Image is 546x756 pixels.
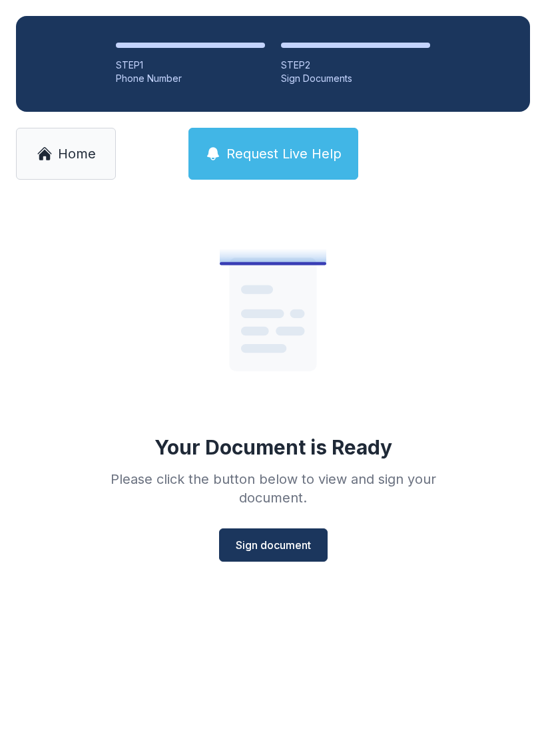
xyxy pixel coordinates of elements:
div: STEP 2 [281,59,430,72]
div: Phone Number [116,72,265,85]
span: Home [58,144,96,163]
span: Request Live Help [226,144,342,163]
span: Sign document [236,537,311,553]
div: Please click the button below to view and sign your document. [81,470,465,507]
div: Your Document is Ready [154,435,392,459]
div: STEP 1 [116,59,265,72]
div: Sign Documents [281,72,430,85]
